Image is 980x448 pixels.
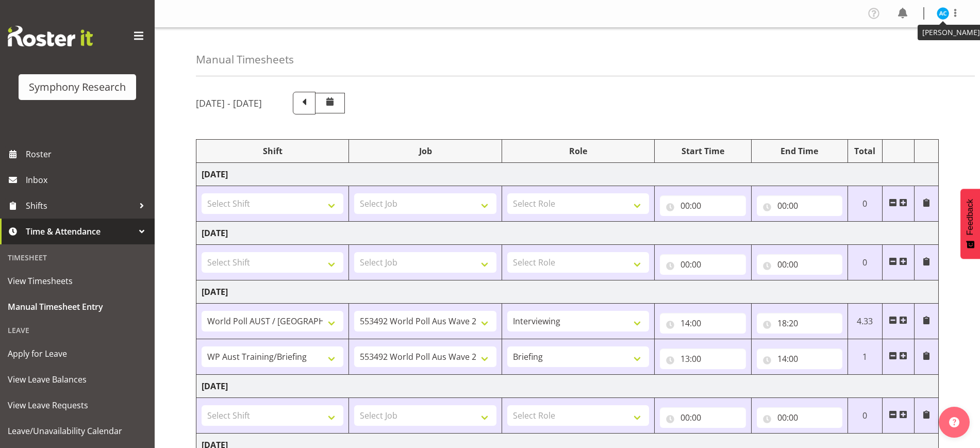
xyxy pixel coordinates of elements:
[3,247,152,268] div: Timesheet
[966,199,975,235] span: Feedback
[354,145,496,157] div: Job
[848,245,882,280] td: 0
[202,145,343,157] div: Shift
[3,392,152,418] a: View Leave Requests
[26,146,150,162] span: Roster
[3,367,152,392] a: View Leave Balances
[196,375,939,398] td: [DATE]
[660,349,745,369] input: Click to select...
[196,280,939,304] td: [DATE]
[3,341,152,367] a: Apply for Leave
[29,79,126,95] div: Symphony Research
[757,349,842,369] input: Click to select...
[3,320,152,341] div: Leave
[507,145,649,157] div: Role
[848,186,882,222] td: 0
[8,372,147,387] span: View Leave Balances
[757,254,842,275] input: Click to select...
[848,339,882,375] td: 1
[26,198,134,213] span: Shifts
[848,304,882,339] td: 4.33
[8,273,147,289] span: View Timesheets
[3,418,152,444] a: Leave/Unavailability Calendar
[660,195,745,216] input: Click to select...
[937,7,949,20] img: abbey-craib10174.jpg
[660,407,745,428] input: Click to select...
[757,195,842,216] input: Click to select...
[196,97,262,109] h5: [DATE] - [DATE]
[26,224,134,239] span: Time & Attendance
[853,145,877,157] div: Total
[660,145,745,157] div: Start Time
[8,299,147,314] span: Manual Timesheet Entry
[660,254,745,275] input: Click to select...
[196,54,294,65] h4: Manual Timesheets
[8,346,147,361] span: Apply for Leave
[960,189,980,259] button: Feedback - Show survey
[26,172,150,188] span: Inbox
[949,417,959,427] img: help-xxl-2.png
[757,407,842,428] input: Click to select...
[8,423,147,439] span: Leave/Unavailability Calendar
[660,313,745,334] input: Click to select...
[848,398,882,434] td: 0
[196,222,939,245] td: [DATE]
[196,163,939,186] td: [DATE]
[3,294,152,320] a: Manual Timesheet Entry
[757,313,842,334] input: Click to select...
[8,397,147,413] span: View Leave Requests
[757,145,842,157] div: End Time
[8,26,93,46] img: Rosterit website logo
[3,268,152,294] a: View Timesheets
